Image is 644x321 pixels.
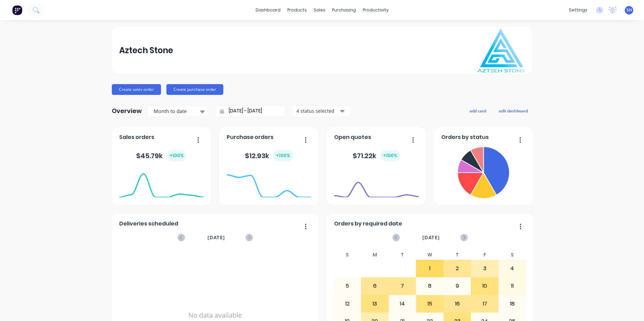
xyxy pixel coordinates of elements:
[626,7,632,13] span: SH
[273,150,293,161] div: + 100 %
[471,278,498,294] div: 10
[389,295,416,312] div: 14
[334,133,371,141] span: Open quotes
[444,295,471,312] div: 16
[329,5,359,15] div: purchasing
[499,260,526,277] div: 4
[334,250,361,260] div: S
[293,106,350,116] button: 4 status selected
[119,133,154,141] span: Sales orders
[119,220,178,228] span: Deliveries scheduled
[389,278,416,294] div: 7
[334,278,361,294] div: 5
[12,5,22,15] img: Factory
[444,250,471,260] div: T
[380,150,400,161] div: + 100 %
[422,234,440,241] span: [DATE]
[119,44,173,57] div: Aztech Stone
[566,5,591,15] div: settings
[310,5,329,15] div: sales
[471,250,498,260] div: F
[499,278,526,294] div: 11
[389,250,416,260] div: T
[361,250,389,260] div: M
[112,84,161,95] button: Create sales order
[361,278,388,294] div: 6
[284,5,310,15] div: products
[416,295,443,312] div: 15
[494,106,532,115] button: edit dashboard
[227,133,273,141] span: Purchase orders
[416,250,444,260] div: W
[167,150,187,161] div: + 100 %
[444,278,471,294] div: 9
[252,5,284,15] a: dashboard
[444,260,471,277] div: 2
[416,278,443,294] div: 8
[499,295,526,312] div: 18
[166,84,223,95] button: Create purchase order
[416,260,443,277] div: 1
[359,5,392,15] div: productivity
[136,150,187,161] div: $ 45.79k
[334,295,361,312] div: 12
[478,29,525,72] img: Aztech Stone
[465,106,490,115] button: add card
[471,295,498,312] div: 17
[112,104,142,118] div: Overview
[296,107,339,114] div: 4 status selected
[441,133,489,141] span: Orders by status
[207,234,225,241] span: [DATE]
[353,150,400,161] div: $ 71.22k
[245,150,293,161] div: $ 12.93k
[361,295,388,312] div: 13
[471,260,498,277] div: 3
[498,250,526,260] div: S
